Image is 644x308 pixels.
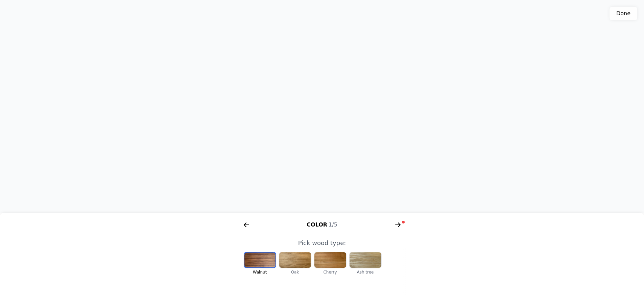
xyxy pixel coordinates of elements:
button: Done [610,7,637,20]
div: Ash tree [349,269,382,275]
svg: arrow right short [392,219,403,230]
div: Cherry [314,269,347,275]
div: Walnut [244,269,276,275]
div: Color [236,219,409,230]
span: Pick wood type: [298,239,346,246]
span: 1/5 [329,221,337,228]
svg: arrow right short [241,219,252,230]
div: Oak [279,269,311,275]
